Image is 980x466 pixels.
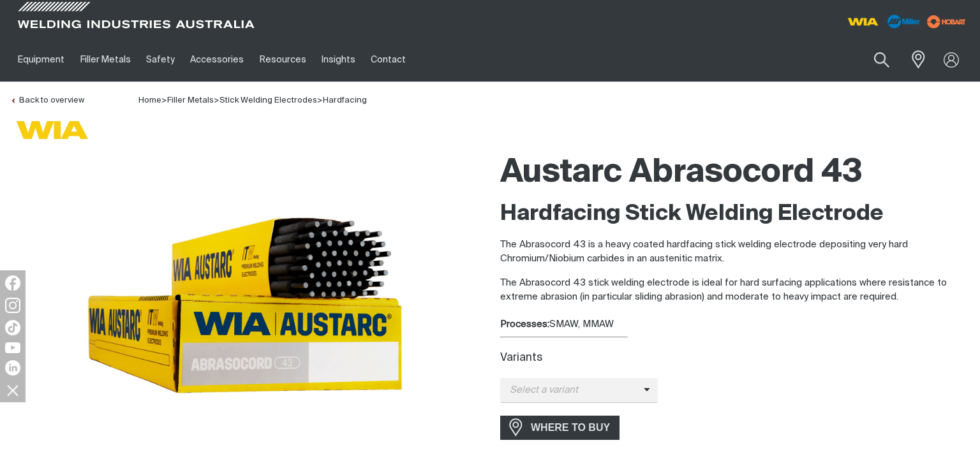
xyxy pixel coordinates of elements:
a: Back to overview [10,96,84,105]
h1: Austarc Abrasocord 43 [500,152,970,194]
img: hide socials [2,379,24,401]
span: Home [138,96,161,105]
nav: Main [10,38,730,82]
img: YouTube [5,342,20,353]
p: The Abrasocord 43 is a heavy coated hardfacing stick welding electrode depositing very hard Chrom... [500,238,970,266]
label: Variants [500,353,542,363]
p: The Abrasocord 43 stick welding electrode is ideal for hard surfacing applications where resistan... [500,276,970,305]
a: Insights [314,38,363,82]
a: Hardfacing [323,96,367,105]
img: miller [923,12,970,31]
a: Equipment [10,38,72,82]
span: Select a variant [500,383,644,398]
img: Instagram [5,298,20,313]
span: > [317,96,323,105]
button: Search products [860,45,903,75]
img: Facebook [5,275,20,291]
span: WHERE TO BUY [523,418,618,438]
img: Austarc Abrasocord 43 [85,146,405,465]
a: Accessories [182,38,251,82]
a: Filler Metals [167,96,214,105]
h2: Hardfacing Stick Welding Electrode [500,200,970,228]
span: > [214,96,219,105]
a: Stick Welding Electrodes [219,96,317,105]
input: Product name or item number... [844,45,903,75]
a: WHERE TO BUY [500,416,620,439]
div: SMAW, MMAW [500,317,970,332]
img: LinkedIn [5,360,20,375]
a: Resources [252,38,314,82]
span: > [161,96,167,105]
img: TikTok [5,320,20,335]
a: Filler Metals [72,38,138,82]
a: Contact [363,38,413,82]
a: Home [138,95,161,105]
a: Safety [138,38,182,82]
strong: Processes: [500,319,549,329]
